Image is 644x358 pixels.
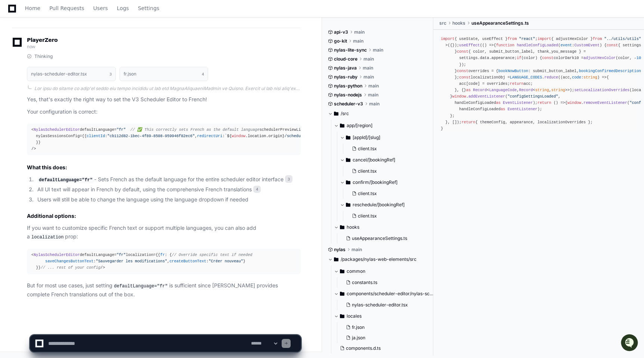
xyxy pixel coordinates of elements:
[620,333,640,354] iframe: Open customer support
[27,95,301,104] p: Yes, that's exactly the right way to set the V3 Scheduler Editor to French!
[496,43,514,47] span: function
[466,88,471,92] span: as
[45,259,93,263] span: saveChangesButtonText
[346,200,350,209] svg: Directory
[363,56,374,62] span: main
[112,283,169,290] code: defaultLanguage="fr"
[340,132,428,143] button: [appId]/[slug]
[560,43,600,47] span: :
[459,43,480,47] span: useEffect
[544,75,558,80] span: reduce
[27,108,301,116] p: Your configuration is correct:
[468,94,505,99] span: addEventListener
[358,146,377,152] span: client.tsx
[583,101,627,105] span: removeEventListener
[340,199,428,211] button: reschedule/[bookingRef]
[551,88,565,92] span: string
[334,56,357,62] span: cloud-core
[510,75,542,80] span: LANGUAGE_CODES
[510,81,524,86] span: return
[607,43,618,47] span: const
[31,252,296,271] div: < defaultLanguage= localization={{ : { : , : } }} />
[334,288,434,300] button: components/scheduler-editor/nylas-scheduler-editor
[349,188,423,199] button: client.tsx
[368,92,378,98] span: main
[170,259,207,263] span: createButtonText
[7,56,21,69] img: 1756235613930-3d25f9e4-fa56-45dd-b3ad-e072dfbd1548
[560,75,606,80] span: ( ) =>
[358,191,377,197] span: client.tsx
[583,56,616,61] span: adjustHexColor
[138,6,159,10] span: Settings
[37,177,94,183] code: defaultLanguage="fr"
[34,253,80,257] span: NylasSchedulerEditor
[358,168,377,174] span: client.tsx
[7,30,136,42] div: Welcome
[334,47,367,53] span: nylas-lite-sync
[535,88,549,92] span: string
[492,56,515,61] span: appearance
[441,37,455,41] span: import
[334,101,363,107] span: scheduler-v3
[574,43,600,47] span: CustomEvent
[572,75,581,80] span: code
[347,268,365,274] span: common
[353,157,395,163] span: cancel/[bookingRef]
[346,178,350,187] svg: Directory
[334,247,346,253] span: nylas
[593,37,602,41] span: from
[334,221,428,233] button: hooks
[637,56,641,61] span: 10
[353,202,405,208] span: reschedule/[bookingRef]
[542,56,554,61] span: const
[538,101,551,105] span: return
[27,44,35,49] span: now
[31,127,296,152] div: < defaultLanguage= schedulerPreviewLink={ } nylasSessionsConfig={{ : , : , : , : , : , }} />
[41,265,100,270] span: // ... rest of your config
[87,134,105,138] span: clientId
[538,37,551,41] span: import
[503,101,533,105] span: EventListener
[124,72,136,76] h1: fr.json
[172,253,253,257] span: // Override specific text if needed
[349,166,423,176] button: client.tsx
[347,224,359,230] span: hooks
[340,223,344,232] svg: Directory
[343,277,429,288] button: constants.ts
[341,256,417,262] span: /packages/nylas-web-elements/src
[34,53,53,59] span: Thinking
[369,101,380,107] span: main
[34,86,301,92] div: Lor ipsu do sitame co adip'el seddo eiu tempo incididu ut lab etd MagnaAliquaeniMadmin ve Quisno....
[253,186,261,193] span: 4
[517,56,521,61] span: if
[501,107,505,112] span: as
[53,78,90,84] a: Powered byPylon
[96,259,167,263] span: "Sauvegarder les modifications"
[334,83,362,89] span: nylas-python
[459,75,471,80] span: const
[202,71,204,77] span: 4
[334,92,362,98] span: nylas-nodejs
[25,63,95,69] div: We're available if you need us!
[508,94,558,99] span: "configSettingsLoaded"
[373,47,383,53] span: main
[441,36,637,132] div: { useState, useEffect } ; { adjustHexColor } ; = [ , , , , , , , ]; = ( )[ ]; ( ) { [themeConfig,...
[517,43,558,47] span: handleConfigLoaded
[340,267,344,276] svg: Directory
[560,43,572,47] span: event
[452,20,465,26] span: hooks
[334,109,338,118] svg: Directory
[340,312,344,321] svg: Directory
[461,120,475,124] span: return
[227,134,285,138] span: ${ .location.origin}
[160,253,165,257] span: fr
[109,71,112,77] span: 3
[604,37,641,41] span: "../utils/utils"
[457,69,468,73] span: const
[519,37,535,41] span: "react"
[457,50,468,54] span: const
[352,247,362,253] span: main
[554,101,565,105] span: () =>
[482,43,494,47] span: () =>
[27,281,301,299] p: But for most use cases, just setting is sufficient since [PERSON_NAME] provides complete French t...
